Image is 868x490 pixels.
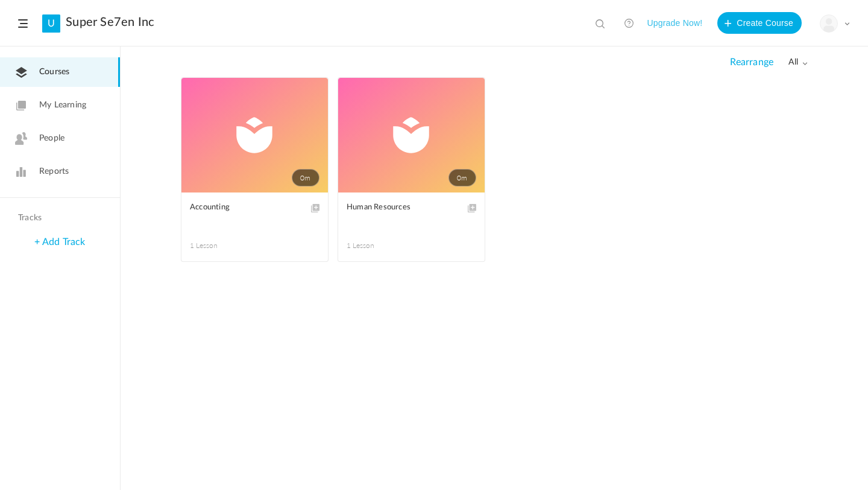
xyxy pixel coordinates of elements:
[190,201,301,214] span: Accounting
[347,240,412,251] span: 1 Lesson
[347,201,458,214] span: Human Resources
[18,213,99,223] h4: Tracks
[820,15,837,32] img: user-image.png
[42,14,60,33] a: U
[338,78,485,192] a: 0m
[39,132,64,145] span: People
[788,57,808,68] span: all
[34,237,85,247] a: + Add Track
[730,57,773,68] span: Rearrange
[39,99,86,112] span: My Learning
[292,169,319,186] span: 0m
[190,240,255,251] span: 1 Lesson
[347,201,476,228] a: Human Resources
[190,201,319,228] a: Accounting
[66,15,154,30] a: Super Se7en Inc
[647,12,702,34] button: Upgrade Now!
[39,66,69,78] span: Courses
[181,78,328,192] a: 0m
[448,169,476,186] span: 0m
[39,165,69,178] span: Reports
[717,12,802,34] button: Create Course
